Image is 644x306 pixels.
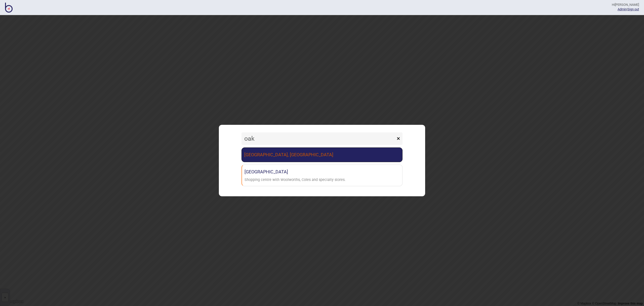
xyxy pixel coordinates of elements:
[242,147,403,162] a: [GEOGRAPHIC_DATA], [GEOGRAPHIC_DATA]
[612,3,639,7] div: Hi [PERSON_NAME]
[618,7,627,11] span: |
[242,165,403,186] a: [GEOGRAPHIC_DATA]Shopping centre with Woolworths, Coles and specialty stores.
[618,7,627,11] a: Admin
[5,3,13,13] img: BindiMaps CMS
[627,7,639,11] button: Sign out
[245,176,346,184] div: Shopping centre with Woolworths, Coles and specialty stores.
[394,132,403,145] button: ×
[242,132,395,145] input: Search locations by tag + name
